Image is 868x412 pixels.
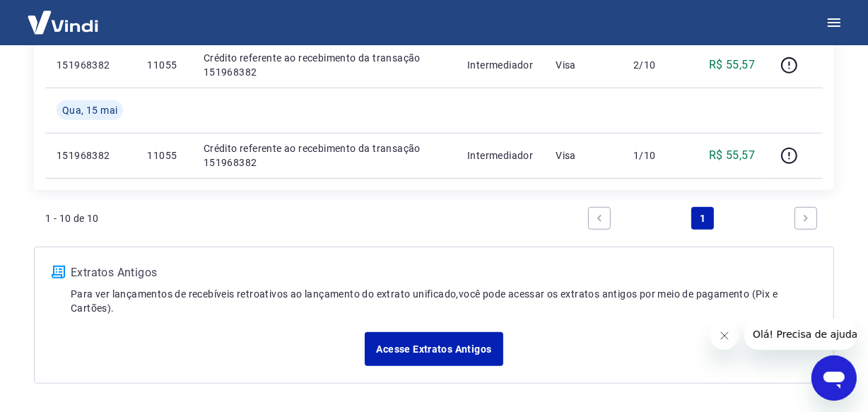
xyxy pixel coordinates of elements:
[556,148,611,163] p: Visa
[582,201,823,235] ul: Pagination
[633,58,675,72] p: 2/10
[691,207,714,230] a: Page 1 is your current page
[633,148,675,163] p: 1/10
[556,58,611,72] p: Visa
[71,264,816,281] p: Extratos Antigos
[794,207,817,230] a: Next page
[45,211,99,225] p: 1 - 10 de 10
[147,58,180,72] p: 11055
[365,332,503,366] a: Acesse Extratos Antigos
[17,1,109,44] img: Vindi
[52,266,65,278] img: ícone
[467,58,533,72] p: Intermediador
[57,148,124,163] p: 151968382
[744,319,857,350] iframe: Mensagem da empresa
[71,287,816,315] p: Para ver lançamentos de recebíveis retroativos ao lançamento do extrato unificado, você pode aces...
[467,148,533,163] p: Intermediador
[709,147,755,164] p: R$ 55,57
[147,148,180,163] p: 11055
[204,141,445,170] p: Crédito referente ao recebimento da transação 151968382
[710,322,739,350] iframe: Fechar mensagem
[588,207,611,230] a: Previous page
[204,51,445,79] p: Crédito referente ao recebimento da transação 151968382
[8,10,119,21] span: Olá! Precisa de ajuda?
[57,58,124,72] p: 151968382
[709,57,755,73] p: R$ 55,57
[62,103,117,117] span: Qua, 15 mai
[811,355,857,401] iframe: Botão para abrir a janela de mensagens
